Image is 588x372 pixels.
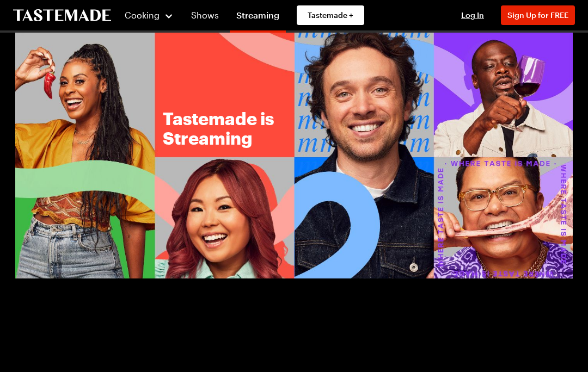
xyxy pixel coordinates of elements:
[507,10,568,20] span: Sign Up for FREE
[461,10,484,20] span: Log In
[501,5,575,25] button: Sign Up for FREE
[297,5,364,25] a: Tastemade +
[125,10,160,20] span: Cooking
[230,2,286,33] a: Streaming
[308,10,353,21] span: Tastemade +
[451,10,494,21] button: Log In
[163,109,337,148] h1: Tastemade is Streaming
[13,9,111,22] a: To Tastemade Home Page
[124,2,174,28] button: Cooking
